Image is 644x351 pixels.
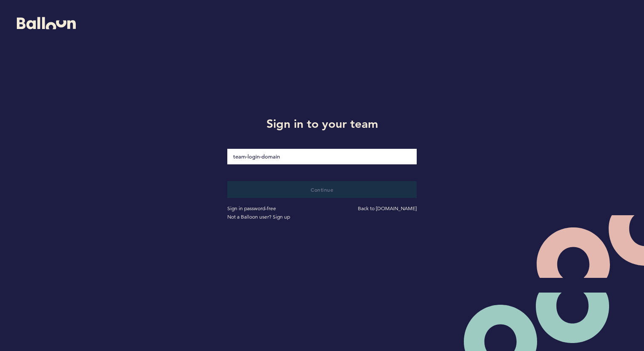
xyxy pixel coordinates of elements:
[221,115,423,132] h1: Sign in to your team
[227,149,417,164] input: loginDomain
[358,205,417,211] a: Back to [DOMAIN_NAME]
[227,205,276,211] a: Sign in password-free
[227,181,417,198] button: Continue
[227,214,290,220] a: Not a Balloon user? Sign up
[311,186,333,193] span: Continue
